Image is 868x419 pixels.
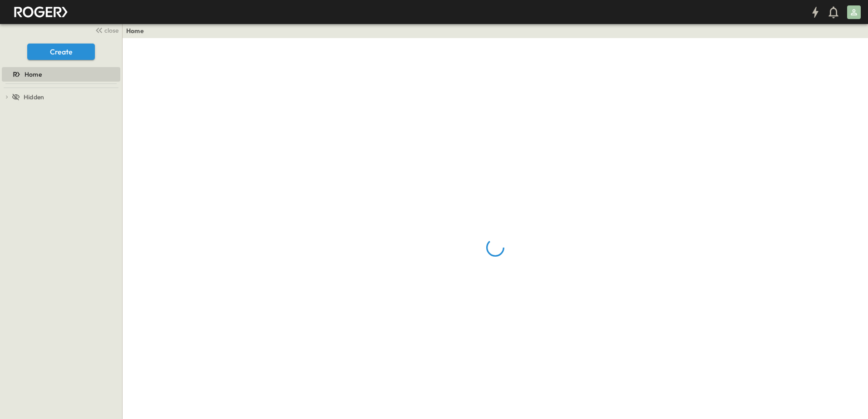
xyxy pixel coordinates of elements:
[126,26,144,35] a: Home
[25,70,42,79] span: Home
[2,68,118,81] a: Home
[24,93,44,102] span: Hidden
[91,24,120,36] button: close
[126,26,149,35] nav: breadcrumbs
[104,26,118,35] span: close
[27,44,95,60] button: Create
